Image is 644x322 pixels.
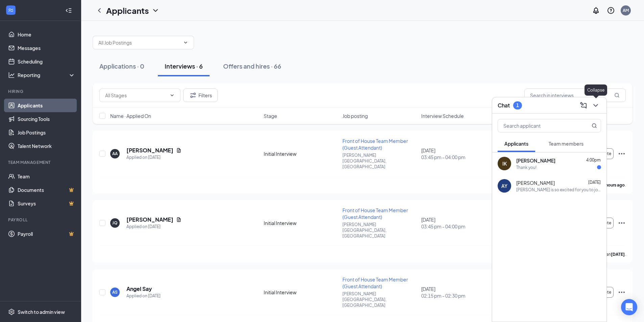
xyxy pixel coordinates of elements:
[126,147,173,154] h5: [PERSON_NAME]
[18,139,75,153] a: Talent Network
[18,99,75,112] a: Applicants
[98,39,180,46] input: All Job Postings
[18,41,75,55] a: Messages
[18,197,75,210] a: SurveysCrown
[18,72,76,78] div: Reporting
[592,6,600,15] svg: Notifications
[8,159,74,165] div: Team Management
[151,6,160,15] svg: ChevronDown
[18,55,75,68] a: Scheduling
[8,308,15,315] svg: Settings
[8,89,74,94] div: Hiring
[586,157,601,163] span: 4:00pm
[592,123,597,128] svg: MagnifyingGlass
[516,102,519,108] div: 1
[614,93,620,98] svg: MagnifyingGlass
[623,7,629,13] div: AM
[264,113,277,119] span: Stage
[342,276,408,289] span: Front of House Team Member (Guest Attendant)
[8,217,74,223] div: Payroll
[18,28,75,41] a: Home
[600,182,625,188] b: 20 hours ago
[176,148,182,153] svg: Document
[421,223,496,230] span: 03:45 pm - 04:00 pm
[126,293,161,299] div: Applied on [DATE]
[342,138,408,151] span: Front of House Team Member (Guest Attendant)
[498,119,578,132] input: Search applicant
[516,165,536,170] div: Thank you!
[165,62,203,70] div: Interviews · 6
[65,7,72,14] svg: Collapse
[176,217,182,222] svg: Document
[264,289,338,296] div: Initial Interview
[189,91,197,99] svg: Filter
[549,141,583,147] span: Team members
[590,100,601,111] button: ChevronDown
[126,154,182,161] div: Applied on [DATE]
[524,89,626,102] input: Search in interviews
[421,147,496,160] div: [DATE]
[264,150,338,157] div: Initial Interview
[611,252,625,257] b: [DATE]
[421,292,496,299] span: 02:15 pm - 02:30 pm
[504,141,528,147] span: Applicants
[126,216,173,223] h5: [PERSON_NAME]
[112,220,118,226] div: JQ
[342,291,417,308] p: [PERSON_NAME][GEOGRAPHIC_DATA], [GEOGRAPHIC_DATA]
[18,183,75,197] a: DocumentsCrown
[18,170,75,183] a: Team
[421,113,464,119] span: Interview Schedule
[421,154,496,160] span: 03:45 pm - 04:00 pm
[126,223,182,230] div: Applied on [DATE]
[621,299,637,315] div: Open Intercom Messenger
[588,180,601,185] span: [DATE]
[183,40,188,45] svg: ChevronDown
[7,7,14,14] svg: WorkstreamLogo
[110,113,151,119] span: Name · Applied On
[502,160,507,167] div: IK
[342,207,408,220] span: Front of House Team Member (Guest Attendant)
[18,112,75,126] a: Sourcing Tools
[106,5,149,16] h1: Applicants
[18,227,75,241] a: PayrollCrown
[342,113,368,119] span: Job posting
[421,216,496,230] div: [DATE]
[516,157,555,164] span: [PERSON_NAME]
[18,126,75,139] a: Job Postings
[342,152,417,170] p: [PERSON_NAME][GEOGRAPHIC_DATA], [GEOGRAPHIC_DATA]
[223,62,281,70] div: Offers and hires · 66
[169,93,175,98] svg: ChevronDown
[95,6,103,15] svg: ChevronLeft
[18,308,65,315] div: Switch to admin view
[585,84,607,96] div: Collapse
[516,179,555,186] span: [PERSON_NAME]
[99,62,144,70] div: Applications · 0
[578,100,589,111] button: ComposeMessage
[421,286,496,299] div: [DATE]
[592,101,600,109] svg: ChevronDown
[105,92,167,99] input: All Stages
[8,72,15,78] svg: Analysis
[579,101,588,109] svg: ComposeMessage
[498,102,510,109] h3: Chat
[112,289,118,295] div: AS
[264,220,338,226] div: Initial Interview
[618,150,626,158] svg: Ellipses
[342,222,417,239] p: [PERSON_NAME][GEOGRAPHIC_DATA], [GEOGRAPHIC_DATA]
[501,182,507,189] div: AY
[183,89,218,102] button: Filter Filters
[112,151,118,156] div: AA
[126,285,152,293] h5: Angel Say
[516,187,601,193] div: [PERSON_NAME] is so excited for you to join our team! Do you know anyone else who might be intere...
[618,288,626,296] svg: Ellipses
[607,6,615,15] svg: QuestionInfo
[618,219,626,227] svg: Ellipses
